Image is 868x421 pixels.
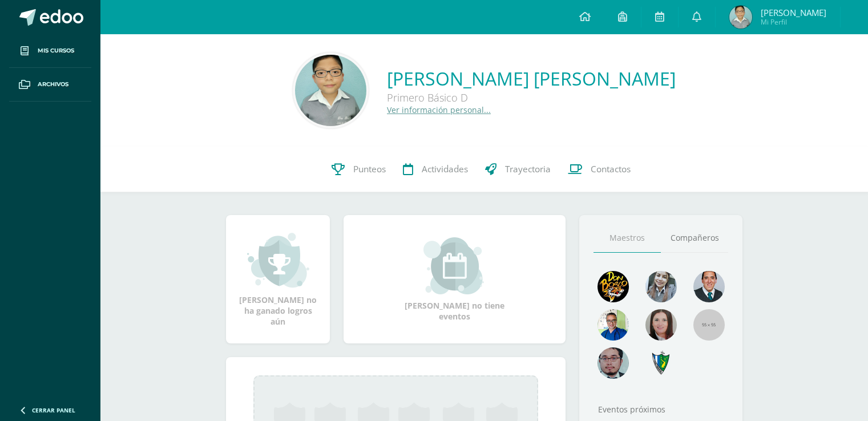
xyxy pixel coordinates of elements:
[591,163,631,175] span: Contactos
[38,46,74,55] span: Mis cursos
[387,91,676,104] div: Primero Básico D
[422,163,468,175] span: Actividades
[237,232,318,327] div: [PERSON_NAME] no ha ganado logros aún
[594,224,661,253] a: Maestros
[594,404,728,415] div: Eventos próximos
[597,309,629,341] img: 10741f48bcca31577cbcd80b61dad2f3.png
[645,271,677,302] img: 45bd7986b8947ad7e5894cbc9b781108.png
[761,7,826,18] span: [PERSON_NAME]
[353,163,386,175] span: Punteos
[9,68,91,102] a: Archivos
[661,224,728,253] a: Compañeros
[559,147,639,192] a: Contactos
[597,271,629,302] img: 29fc2a48271e3f3676cb2cb292ff2552.png
[693,271,725,302] img: eec80b72a0218df6e1b0c014193c2b59.png
[645,347,677,379] img: 7cab5f6743d087d6deff47ee2e57ce0d.png
[9,34,91,68] a: Mis cursos
[477,147,559,192] a: Trayectoria
[387,104,491,115] a: Ver información personal...
[387,66,676,91] a: [PERSON_NAME] [PERSON_NAME]
[423,237,486,294] img: event_small.png
[693,309,725,341] img: 55x55
[295,55,366,126] img: e83c37ed0f08cc75c9503f6a64cc2335.png
[761,17,826,27] span: Mi Perfil
[597,347,629,379] img: d0e54f245e8330cebada5b5b95708334.png
[323,147,394,192] a: Punteos
[394,147,477,192] a: Actividades
[247,232,309,289] img: achievement_small.png
[505,163,551,175] span: Trayectoria
[729,6,752,29] img: 85a0611ab22be2d9e2483d53f79cea3a.png
[32,406,75,414] span: Cerrar panel
[38,80,68,89] span: Archivos
[645,309,677,341] img: 67c3d6f6ad1c930a517675cdc903f95f.png
[398,237,512,322] div: [PERSON_NAME] no tiene eventos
